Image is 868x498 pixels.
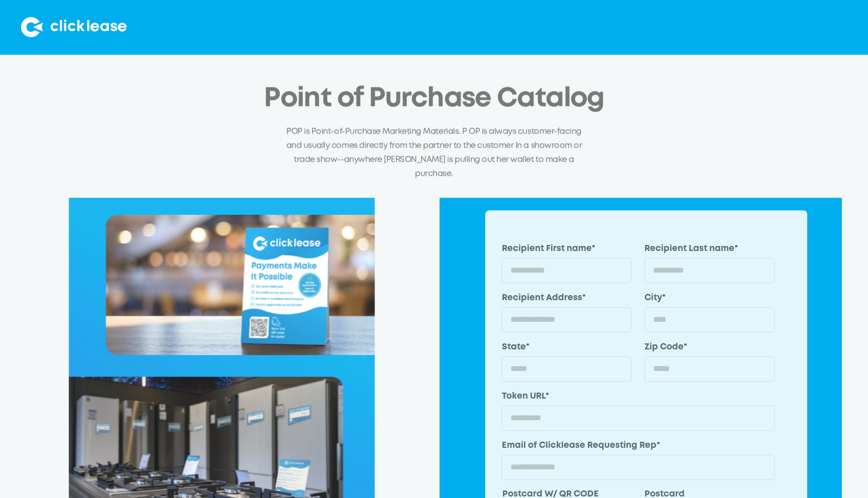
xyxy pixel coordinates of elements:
label: Recipient Address* [502,292,631,305]
h2: Point of Purchase Catalog [264,84,604,113]
p: POP is Point-of-Purchase Marketing Materials. P OP is always customer-facing and usually comes di... [286,125,582,181]
label: City* [645,292,775,305]
label: Email of Clicklease Requesting Rep* [502,440,775,452]
label: Zip Code* [645,341,775,354]
img: Clicklease logo [21,17,127,37]
label: State* [502,341,631,354]
label: Recipient Last name* [645,243,775,256]
label: Recipient First name* [502,243,631,256]
label: Token URL* [502,391,775,403]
